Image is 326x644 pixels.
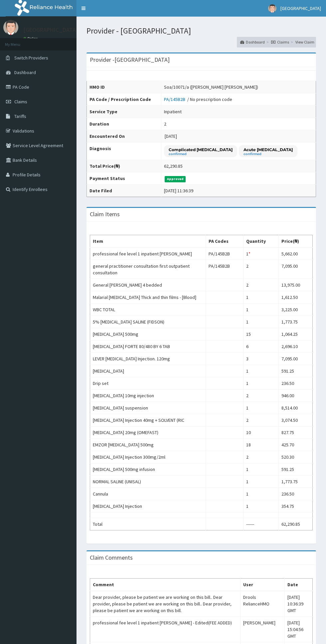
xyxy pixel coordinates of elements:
[279,377,313,390] td: 236.50
[279,304,313,316] td: 3,225.00
[279,463,313,476] td: 591.25
[279,365,313,377] td: 591.25
[90,279,206,291] td: General [PERSON_NAME] 4 bedded
[244,260,279,279] td: 2
[279,500,313,512] td: 354.75
[244,463,279,476] td: 1
[90,500,206,512] td: [MEDICAL_DATA] Injection
[90,439,206,451] td: EMZOR [MEDICAL_DATA] 500mg
[244,279,279,291] td: 2
[279,235,313,248] th: Price(₦)
[244,518,279,530] td: ------
[164,84,258,90] div: Soa/10071/a ([PERSON_NAME] [PERSON_NAME])
[244,247,279,260] td: 1
[279,518,313,530] td: 62,290.85
[244,365,279,377] td: 1
[14,69,36,75] span: Dashboard
[165,133,177,139] span: [DATE]
[90,211,120,217] h3: Claim Items
[87,130,161,142] th: Encountered On
[90,328,206,340] td: [MEDICAL_DATA] 500mg
[279,488,313,500] td: 236.50
[164,96,232,103] div: / No prescription code
[280,5,321,11] span: [GEOGRAPHIC_DATA]
[87,185,161,197] th: Date Filed
[271,39,289,45] a: Claims
[90,402,206,414] td: [MEDICAL_DATA] suspension
[23,36,39,41] a: Online
[244,291,279,304] td: 1
[244,328,279,340] td: 15
[244,390,279,402] td: 2
[90,304,206,316] td: WBC TOTAL
[90,340,206,353] td: [MEDICAL_DATA] FORTE 80/480 BY 6 TAB
[90,365,206,377] td: [MEDICAL_DATA]
[244,402,279,414] td: 1
[90,426,206,439] td: [MEDICAL_DATA] 20mg (OMEFAST)
[240,591,284,617] td: Drools RelianceHMO
[268,4,276,13] img: User Image
[240,39,265,45] a: Dashboard
[244,488,279,500] td: 1
[90,451,206,463] td: [MEDICAL_DATA] Injection 300mg/2ml
[279,340,313,353] td: 2,696.10
[164,121,166,127] div: 2
[90,591,241,617] td: Dear provider, please be patient we are working on this bill.. Dear provider, please be patient w...
[165,176,186,182] span: Approved
[206,235,244,248] th: PA Codes
[285,617,313,642] td: [DATE] 15:04:56 GMT
[244,304,279,316] td: 1
[164,108,182,115] div: Inpatient
[90,260,206,279] td: general practitioner consultation first outpatient consultation
[244,500,279,512] td: 1
[87,81,161,93] th: HMO ID
[244,476,279,488] td: 1
[279,414,313,426] td: 3,074.50
[279,426,313,439] td: 827.75
[169,147,233,152] p: Complicated [MEDICAL_DATA]
[90,476,206,488] td: NORMAL SALINE (UNISAL)
[90,518,206,530] td: Total
[87,172,161,185] th: Payment Status
[295,39,314,45] a: View Claim
[244,235,279,248] th: Quantity
[279,476,313,488] td: 1,773.75
[244,377,279,390] td: 1
[87,142,161,160] th: Diagnosis
[244,451,279,463] td: 2
[23,27,78,33] p: [GEOGRAPHIC_DATA]
[90,57,170,63] h3: Provider - [GEOGRAPHIC_DATA]
[14,55,48,61] span: Switch Providers
[164,187,193,194] div: [DATE] 11:36:39
[240,579,284,591] th: User
[279,291,313,304] td: 1,612.50
[244,152,293,156] small: confirmed
[206,260,244,279] td: PA/145B2B
[90,316,206,328] td: 5% [MEDICAL_DATA] SALINE (FIDSON)
[244,353,279,365] td: 3
[90,390,206,402] td: [MEDICAL_DATA] 10mg injection
[279,353,313,365] td: 7,095.00
[244,316,279,328] td: 1
[164,96,187,102] a: PA/145B2B
[90,247,206,260] td: professional fee level 1 inpatient [PERSON_NAME]
[86,27,316,35] h1: Provider - [GEOGRAPHIC_DATA]
[90,617,241,642] td: professional fee level 1 inpatient [PERSON_NAME] - Edited(FEE ADDED)
[169,152,233,156] small: confirmed
[87,105,161,118] th: Service Type
[90,291,206,304] td: Malarial [MEDICAL_DATA] Thick and thin films - [Blood]
[90,463,206,476] td: [MEDICAL_DATA] 500mg infusion
[244,340,279,353] td: 6
[279,439,313,451] td: 425.70
[279,451,313,463] td: 520.30
[279,328,313,340] td: 1,064.25
[206,247,244,260] td: PA/145B2B
[244,147,293,152] p: Acute [MEDICAL_DATA]
[14,113,26,119] span: Tariffs
[87,118,161,130] th: Duration
[244,439,279,451] td: 18
[240,617,284,642] td: [PERSON_NAME]
[279,402,313,414] td: 8,514.00
[279,390,313,402] td: 946.00
[90,488,206,500] td: Cannula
